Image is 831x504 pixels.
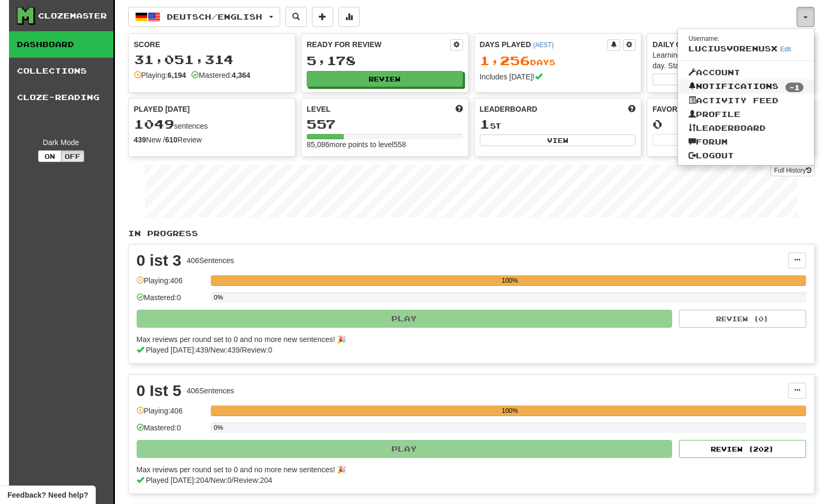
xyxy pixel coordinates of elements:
span: Played [DATE] [134,104,190,114]
div: 0 ist 3 [137,253,182,268]
button: Search sentences [285,7,307,27]
div: Dark Mode [17,137,105,148]
strong: 4,364 [232,71,251,79]
strong: 6,194 [167,71,186,79]
div: 100% [214,275,806,286]
span: Played [DATE]: 439 [146,346,208,354]
div: Days Played [480,39,608,50]
div: Mastered: 0 [137,292,205,310]
span: Deutsch / English [167,12,262,21]
span: Played [DATE]: 204 [146,476,208,484]
a: Notifications-1 [678,79,814,94]
button: Play [137,310,673,328]
div: New / Review [134,134,290,145]
div: Clozemaster [38,11,107,21]
button: Add sentence to collection [312,7,333,27]
span: New: 0 [210,476,231,484]
button: Play [137,440,673,458]
button: View [653,134,729,146]
div: 406 Sentences [187,385,235,396]
a: Leaderboard [678,121,814,135]
div: Max reviews per round set to 0 and no more new sentences! 🎉 [137,334,800,345]
span: Open feedback widget [7,490,88,500]
div: Playing: 406 [137,275,205,293]
button: Seta dailygoal [653,74,809,85]
span: Review: 204 [234,476,272,484]
div: Includes [DATE]! [480,71,636,82]
div: Max reviews per round set to 0 and no more new sentences! 🎉 [137,464,800,475]
button: More stats [338,7,360,27]
a: Full History [771,165,814,176]
span: Leaderboard [480,104,538,114]
div: 406 Sentences [187,255,235,266]
div: Day s [480,54,636,68]
div: Mastered: [191,70,250,80]
a: Activity Feed [678,94,814,107]
a: Collections [9,58,113,84]
strong: 439 [134,136,146,144]
span: Level [307,104,330,114]
div: st [480,118,636,131]
span: Score more points to level up [455,104,463,114]
a: Profile [678,107,814,121]
strong: 610 [165,136,177,144]
div: 31,051,314 [134,53,290,66]
button: Off [61,150,84,162]
span: / [208,476,210,484]
div: 557 [307,118,463,131]
div: Daily Goal [653,39,809,50]
div: Playing: [134,70,186,80]
span: 1,256 [480,53,530,68]
a: Dashboard [9,31,113,58]
span: 1049 [134,116,174,131]
button: Review (202) [679,440,806,458]
div: Ready for Review [307,39,450,50]
div: Playing: 406 [137,406,205,423]
span: This week in points, UTC [628,104,636,114]
button: Review (0) [679,310,806,328]
button: On [38,150,61,162]
a: Edit [780,46,791,53]
span: -1 [785,83,803,92]
span: / [231,476,234,484]
span: 1 [480,116,490,131]
span: LuciusVorenusX [689,44,778,53]
div: 0 [653,118,809,131]
span: Review: 0 [242,346,272,354]
button: View [480,134,636,146]
button: Deutsch/English [128,7,280,27]
a: Logout [678,149,814,163]
div: 5,178 [307,54,463,67]
div: Mastered: 0 [137,422,205,440]
div: Score [134,39,290,50]
p: In Progress [128,228,815,239]
small: Username: [689,35,719,42]
a: (AEST) [533,41,553,49]
div: Learning a language requires practice every day. Stay motivated! [653,50,809,71]
button: Review [307,71,463,87]
div: sentences [134,118,290,131]
span: / [208,346,210,354]
a: Account [678,66,814,79]
span: New: 439 [210,346,239,354]
div: 0 Ist 5 [137,383,182,399]
span: / [240,346,242,354]
a: Forum [678,135,814,149]
div: 100% [214,406,806,416]
a: Cloze-Reading [9,84,113,111]
div: Favorites [653,104,809,114]
div: 85,086 more points to level 558 [307,139,463,150]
